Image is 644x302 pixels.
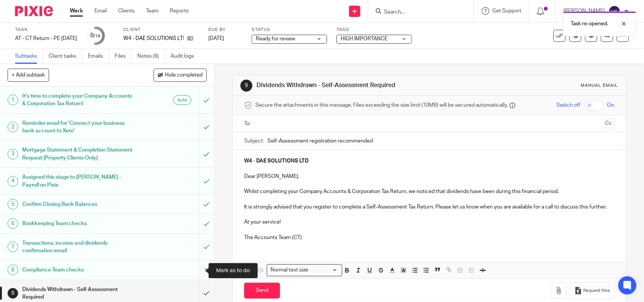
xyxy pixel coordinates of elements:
[8,288,18,299] div: 9
[22,90,135,110] h1: It's time to complete your Company Accounts & Corporation Tax Return!
[173,95,191,105] div: Auto
[341,36,387,41] span: HIGH IMPORTANCE
[8,265,18,275] div: 8
[154,69,207,81] button: Hide completed
[244,158,309,164] strong: W4 - DAE SOLUTIONS LTD
[244,173,614,180] p: Dear [PERSON_NAME],
[584,288,610,294] span: Request files
[70,7,83,15] a: Work
[15,35,77,42] div: AT - CT Return - PE 31-08-2025
[88,49,109,64] a: Emails
[240,80,252,92] div: 9
[8,69,49,81] button: + Add subtask
[115,49,132,64] a: Files
[8,122,18,132] div: 2
[22,144,135,164] h1: Mortgage Statement & Completion Statement Request [Property Clients Only]
[165,72,203,78] span: Hide completed
[171,49,200,64] a: Audit logs
[244,137,264,145] label: Subject:
[269,266,310,274] span: Normal text size
[8,149,18,159] div: 3
[208,27,242,33] label: Due by
[244,203,614,211] p: It is strongly advised that you register to complete a Self-Assessment Tax Return. Please let us ...
[170,7,189,15] a: Reports
[22,118,135,137] h1: Reminder email for 'Connect your business bank account to Xero'
[15,49,43,64] a: Subtasks
[49,49,82,64] a: Client tasks
[22,238,135,257] h1: Transactions, income and dividends confirmation email
[94,34,101,38] small: /16
[603,118,615,129] button: Cc
[557,101,581,109] span: Switch off
[310,266,338,274] input: Search for option
[123,35,184,42] p: W4 - DAE SOLUTIONS LTD
[94,7,107,15] a: Email
[244,188,614,195] p: Whilst completing your Company Accounts & Corporation Tax Return, we noticed that dividends have ...
[244,218,614,226] p: At your service!
[22,199,135,210] h1: Confirm Closing Bank Balances
[22,218,135,229] h1: Bookkeeping Team checks
[15,35,77,42] div: AT - CT Return - PE [DATE]
[8,199,18,210] div: 5
[146,7,158,15] a: Team
[22,172,135,191] h1: Assigned this stage to [PERSON_NAME] - Payroll on Pixie
[581,83,618,89] div: Manual email
[267,264,342,276] div: Search for option
[255,101,508,109] span: Secure the attachments in this message. Files exceeding the size limit (10MB) will be secured aut...
[208,36,224,41] span: [DATE]
[91,31,101,40] div: 8
[244,234,614,241] p: The Accounts Team (CT)
[609,5,621,17] img: svg%3E
[256,36,295,41] span: Ready for review
[571,20,608,28] p: Task re-opened.
[8,95,18,105] div: 1
[244,120,252,127] label: To:
[570,282,614,299] button: Request files
[244,283,280,299] input: Send
[8,218,18,229] div: 6
[8,176,18,187] div: 4
[8,242,18,252] div: 7
[607,101,615,109] span: On
[257,81,446,89] h1: Dividends Withdrawn - Self-Assessment Required
[252,27,327,33] label: Status
[15,27,77,33] label: Task
[22,264,135,276] h1: Compliance Team checks
[15,6,53,16] img: Pixie
[123,27,199,33] label: Client
[118,7,135,15] a: Clients
[137,49,165,64] a: Notes (6)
